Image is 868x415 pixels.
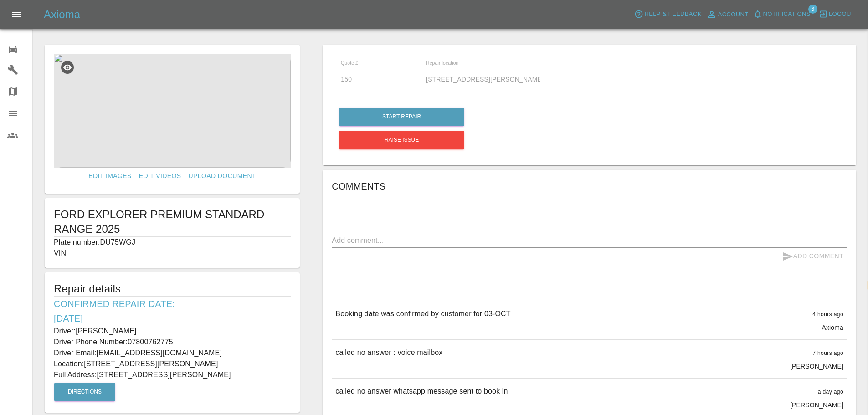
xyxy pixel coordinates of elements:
span: Account [718,10,749,20]
img: d6e8d510-5ee8-41a1-86cf-b9fb6df8ec54 [54,54,291,168]
p: VIN: [54,248,291,259]
span: Notifications [763,9,811,20]
span: 4 hours ago [812,311,843,318]
p: Driver Phone Number: 07800762775 [54,337,291,348]
p: [PERSON_NAME] [790,362,843,371]
h6: Confirmed Repair Date: [DATE] [54,297,291,326]
span: 6 [808,5,817,14]
p: called no answer whatsapp message sent to book in [335,386,508,397]
p: Full Address: [STREET_ADDRESS][PERSON_NAME] [54,369,291,380]
a: Account [704,7,751,22]
a: Edit Images [85,168,135,184]
a: Edit Videos [135,168,185,184]
button: Directions [54,383,115,401]
h5: Axioma [44,7,80,22]
span: Repair location [426,60,459,66]
p: Location: [STREET_ADDRESS][PERSON_NAME] [54,359,291,369]
span: Quote £ [341,60,358,66]
span: a day ago [818,389,843,395]
p: Driver: [PERSON_NAME] [54,326,291,337]
span: Help & Feedback [644,9,701,20]
button: Help & Feedback [632,7,704,21]
button: Open drawer [5,4,27,26]
p: Booking date was confirmed by customer for 03-OCT [335,308,510,319]
button: Start Repair [339,108,464,126]
button: Logout [817,7,857,21]
p: Axioma [822,323,843,332]
button: Notifications [751,7,813,21]
p: Driver Email: [EMAIL_ADDRESS][DOMAIN_NAME] [54,348,291,359]
span: 7 hours ago [812,350,843,356]
p: Plate number: DU75WGJ [54,237,291,248]
h5: Repair details [54,282,291,296]
p: called no answer : voice mailbox [335,347,442,358]
p: [PERSON_NAME] [790,400,843,410]
a: Upload Document [185,168,260,184]
h1: FORD EXPLORER PREMIUM STANDARD RANGE 2025 [54,207,291,236]
span: Logout [829,9,855,20]
button: Raise issue [339,131,464,149]
h6: Comments [332,179,847,194]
